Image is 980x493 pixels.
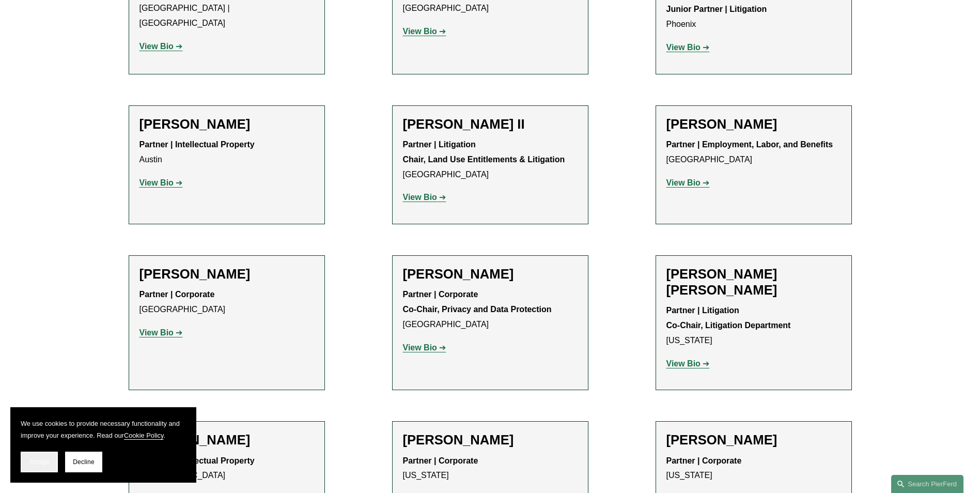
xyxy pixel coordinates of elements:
[139,178,183,187] a: View Bio
[65,452,102,472] button: Decline
[403,140,565,164] strong: Partner | Litigation Chair, Land Use Entitlements & Litigation
[403,116,578,132] h2: [PERSON_NAME] II
[666,456,742,465] strong: Partner | Corporate
[666,178,710,187] a: View Bio
[403,454,578,484] p: [US_STATE]
[666,359,701,368] strong: View Bio
[403,432,578,448] h2: [PERSON_NAME]
[666,116,841,132] h2: [PERSON_NAME]
[139,290,215,299] strong: Partner | Corporate
[29,458,49,466] span: Accept
[666,266,841,298] h2: [PERSON_NAME] [PERSON_NAME]
[139,116,314,132] h2: [PERSON_NAME]
[73,458,95,466] span: Decline
[666,140,833,149] strong: Partner | Employment, Labor, and Benefits
[139,178,174,187] strong: View Bio
[403,343,446,352] a: View Bio
[403,193,437,202] strong: View Bio
[403,27,446,36] a: View Bio
[403,290,552,314] strong: Partner | Corporate Co-Chair, Privacy and Data Protection
[666,5,767,13] strong: Junior Partner | Litigation
[666,359,710,368] a: View Bio
[666,454,841,484] p: [US_STATE]
[21,418,186,441] p: We use cookies to provide necessary functionality and improve your experience. Read our .
[10,407,196,483] section: Cookie banner
[666,43,701,52] strong: View Bio
[403,137,578,182] p: [GEOGRAPHIC_DATA]
[403,343,437,352] strong: View Bio
[139,42,183,51] a: View Bio
[139,456,255,465] strong: Partner | Intellectual Property
[403,193,446,202] a: View Bio
[666,306,791,330] strong: Partner | Litigation Co-Chair, Litigation Department
[139,266,314,282] h2: [PERSON_NAME]
[403,266,578,282] h2: [PERSON_NAME]
[666,178,701,187] strong: View Bio
[139,140,255,149] strong: Partner | Intellectual Property
[139,432,314,448] h2: [PERSON_NAME]
[403,27,437,36] strong: View Bio
[403,456,478,465] strong: Partner | Corporate
[139,42,174,51] strong: View Bio
[891,475,963,493] a: Search this site
[139,328,174,337] strong: View Bio
[666,137,841,167] p: [GEOGRAPHIC_DATA]
[139,137,314,167] p: Austin
[666,432,841,448] h2: [PERSON_NAME]
[666,2,841,32] p: Phoenix
[124,432,164,439] a: Cookie Policy
[403,287,578,332] p: [GEOGRAPHIC_DATA]
[139,454,314,484] p: [GEOGRAPHIC_DATA]
[666,43,710,52] a: View Bio
[666,303,841,348] p: [US_STATE]
[139,328,183,337] a: View Bio
[21,452,58,472] button: Accept
[139,287,314,317] p: [GEOGRAPHIC_DATA]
